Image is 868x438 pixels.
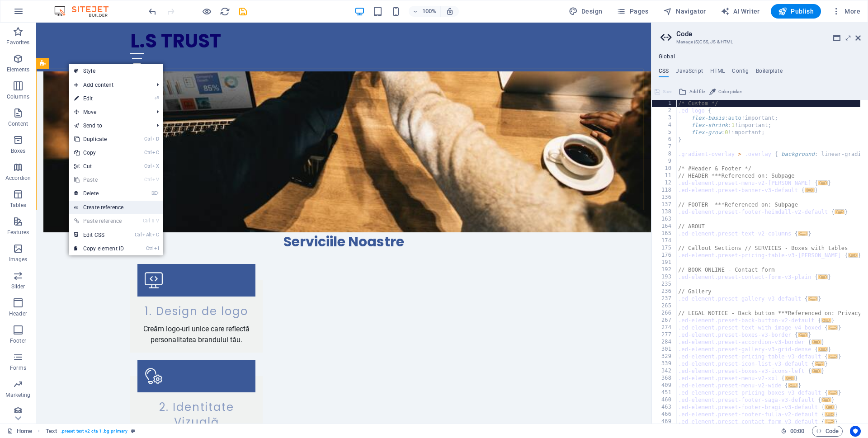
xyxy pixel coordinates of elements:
[790,426,804,437] span: 00 00
[446,7,454,15] i: On resize automatically adjust zoom level to fit chosen device.
[652,129,677,136] div: 5
[811,339,821,344] span: ...
[61,426,127,437] span: . preset-text-v2-cta-1 .bg-primary
[569,7,603,16] span: Design
[808,296,818,301] span: ...
[69,214,129,228] a: Ctrl⇧VPaste reference
[652,100,677,107] div: 1
[652,201,677,208] div: 137
[144,177,151,183] i: Ctrl
[143,218,150,224] i: Ctrl
[652,418,677,425] div: 469
[652,179,677,187] div: 12
[652,339,677,346] div: 284
[652,382,677,389] div: 409
[69,119,150,132] a: Send to
[710,68,725,78] h4: HTML
[708,86,743,97] button: Color picker
[565,4,606,19] button: Design
[152,163,159,169] i: X
[652,165,677,172] div: 10
[652,194,677,201] div: 136
[652,353,677,360] div: 329
[652,346,677,353] div: 301
[788,383,798,388] span: ...
[144,163,151,169] i: Ctrl
[832,7,860,16] span: More
[10,202,26,209] p: Tables
[565,4,606,19] div: Design (Ctrl+Alt+Y)
[69,92,129,105] a: ⏎Edit
[617,7,648,16] span: Pages
[156,218,159,224] i: V
[652,396,677,404] div: 460
[219,6,230,17] button: reload
[5,391,30,399] p: Marketing
[652,302,677,310] div: 265
[659,68,669,78] h4: CSS
[652,281,677,288] div: 235
[756,68,783,78] h4: Boilerplate
[8,120,28,127] p: Content
[785,376,795,381] span: ...
[151,190,159,196] i: ⌦
[52,6,120,17] img: Editor Logo
[11,283,25,290] p: Slider
[46,426,136,437] nav: breadcrumb
[142,232,151,238] i: Alt
[652,259,677,266] div: 191
[69,105,150,119] span: Move
[154,245,159,251] i: I
[781,426,805,437] h6: Session time
[152,136,159,142] i: D
[238,6,248,17] i: Save (Ctrl+S)
[652,230,677,237] div: 165
[652,367,677,375] div: 342
[828,325,838,330] span: ...
[409,6,441,17] button: 100%
[659,53,675,61] h4: Global
[805,188,815,193] span: ...
[10,337,26,344] p: Footer
[69,132,129,146] a: CtrlDDuplicate
[147,6,158,17] button: undo
[818,347,828,352] span: ...
[6,39,29,46] p: Favorites
[652,158,677,165] div: 9
[663,7,706,16] span: Navigator
[718,86,742,97] span: Color picker
[69,160,129,173] a: CtrlXCut
[69,64,163,78] a: Style
[652,136,677,143] div: 6
[689,86,705,97] span: Add file
[818,180,828,185] span: ...
[828,4,864,19] button: More
[155,95,159,101] i: ⏎
[652,223,677,230] div: 164
[652,375,677,382] div: 368
[652,143,677,151] div: 7
[652,114,677,122] div: 3
[798,231,808,236] span: ...
[797,428,798,434] span: :
[144,150,151,155] i: Ctrl
[652,360,677,367] div: 339
[821,318,831,323] span: ...
[652,107,677,114] div: 2
[9,256,28,263] p: Images
[135,232,142,238] i: Ctrl
[721,7,760,16] span: AI Writer
[652,310,677,317] div: 266
[613,4,652,19] button: Pages
[69,146,129,160] a: CtrlCCopy
[652,151,677,158] div: 8
[732,68,749,78] h4: Config
[237,6,248,17] button: save
[652,216,677,223] div: 163
[152,177,159,183] i: V
[5,174,31,182] p: Accordion
[11,147,26,155] p: Boxes
[652,252,677,259] div: 176
[811,368,821,373] span: ...
[146,245,153,251] i: Ctrl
